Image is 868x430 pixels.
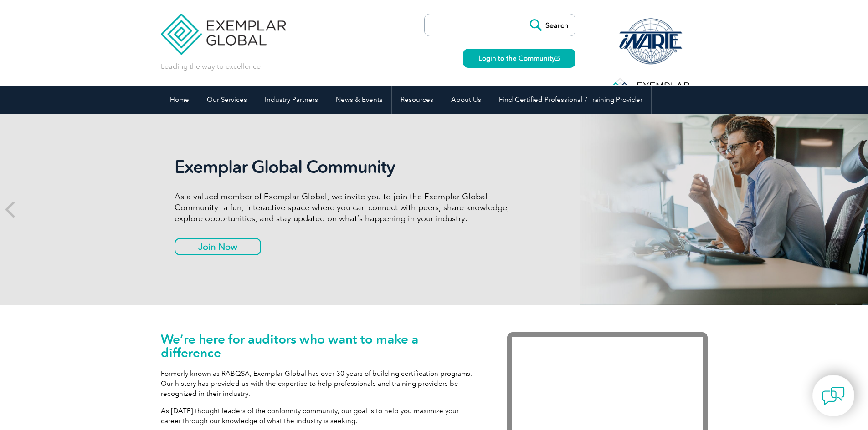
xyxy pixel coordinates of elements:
a: Join Now [175,238,261,255]
a: About Us [442,86,490,114]
img: open_square.png [555,56,560,61]
a: Our Services [198,86,256,114]
p: Formerly known as RABQSA, Exemplar Global has over 30 years of building certification programs. O... [161,369,480,399]
a: Resources [392,86,442,114]
a: Home [161,86,198,114]
h1: We’re here for auditors who want to make a difference [161,332,480,359]
a: Find Certified Professional / Training Provider [490,86,651,114]
a: Industry Partners [256,86,327,114]
p: As a valued member of Exemplar Global, we invite you to join the Exemplar Global Community—a fun,... [175,191,516,224]
img: contact-chat.png [822,384,845,407]
p: As [DATE] thought leaders of the conformity community, our goal is to help you maximize your care... [161,406,480,426]
h2: Exemplar Global Community [175,157,516,177]
a: News & Events [327,86,391,114]
p: Leading the way to excellence [161,61,261,71]
a: Login to the Community [463,49,575,68]
input: Search [525,14,575,36]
